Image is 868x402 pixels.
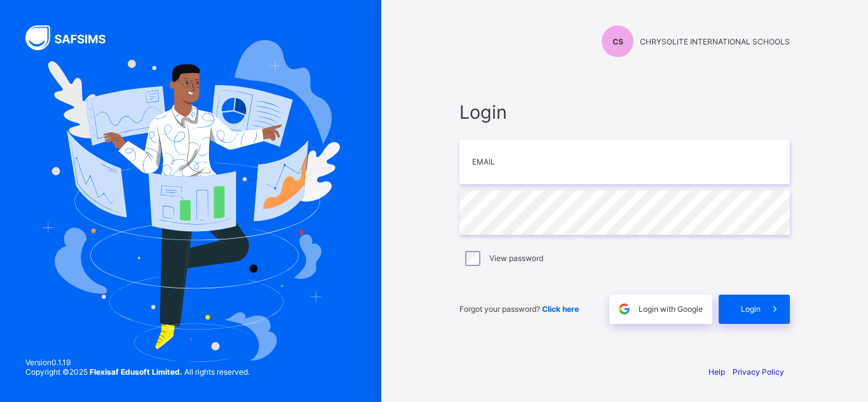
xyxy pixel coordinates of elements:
[709,367,725,377] a: Help
[640,37,790,46] span: CHRYSOLITE INTERNATIONAL SCHOOLS
[90,367,182,377] strong: Flexisaf Edusoft Limited.
[25,358,250,367] span: Version 0.1.19
[459,101,790,123] span: Login
[542,304,579,314] a: Click here
[613,37,623,46] span: CS
[733,367,784,377] a: Privacy Policy
[489,253,543,263] label: View password
[25,25,121,50] img: SAFSIMS Logo
[25,367,250,377] span: Copyright © 2025 All rights reserved.
[41,40,341,361] img: Hero Image
[617,302,632,316] img: google.396cfc9801f0270233282035f929180a.svg
[459,304,579,314] span: Forgot your password?
[741,304,761,314] span: Login
[639,304,703,314] span: Login with Google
